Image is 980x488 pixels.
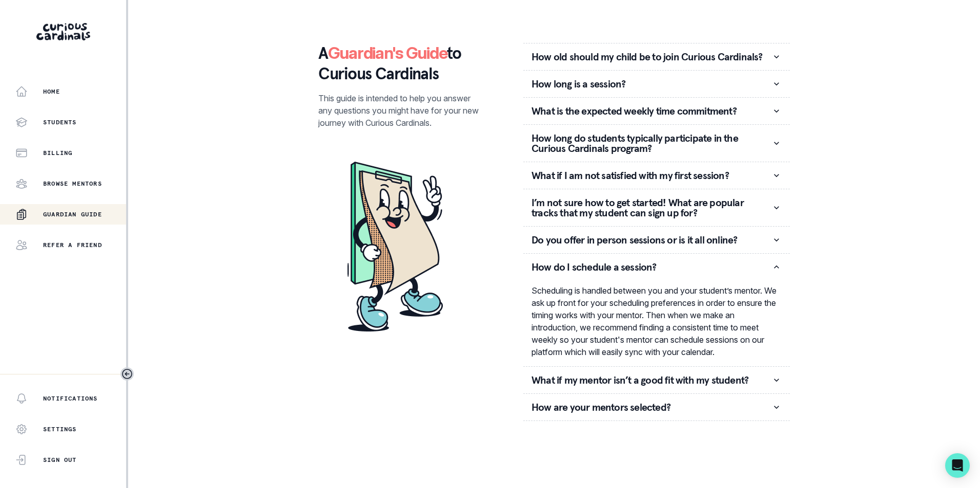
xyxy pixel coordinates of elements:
p: Billing [43,149,72,157]
button: Toggle sidebar [120,367,134,381]
button: How are your mentors selected? [523,394,790,420]
div: How do I schedule a session? [523,280,790,366]
p: How long is a session? [532,79,771,89]
p: Do you offer in person sessions or is it all online? [532,235,771,245]
p: Students [43,118,77,126]
p: Sign Out [43,456,77,464]
p: I’m not sure how to get started! What are popular tracks that my student can sign up for? [532,197,771,218]
span: Guardian's Guide [328,43,447,63]
p: How do I schedule a session? [532,262,771,272]
button: How long is a session? [523,71,790,97]
p: What if I am not satisfied with my first session? [532,170,771,181]
p: How old should my child be to join Curious Cardinals? [532,52,771,62]
button: What is the expected weekly time commitment? [523,98,790,124]
div: Open Intercom Messenger [945,453,970,478]
p: Refer a friend [43,241,102,249]
p: Browse Mentors [43,180,102,188]
p: Settings [43,425,77,433]
p: How long do students typically participate in the Curious Cardinals program? [532,133,771,153]
img: Curious Cardinals Logo [36,23,90,40]
p: A to Curious Cardinals [318,43,482,84]
button: How old should my child be to join Curious Cardinals? [523,43,790,70]
p: How are your mentors selected? [532,402,771,412]
p: Notifications [43,394,98,403]
button: How do I schedule a session? [523,254,790,280]
button: How long do students typically participate in the Curious Cardinals program? [523,125,790,162]
p: Home [43,87,60,96]
button: What if I am not satisfied with my first session? [523,162,790,189]
button: Do you offer in person sessions or is it all online? [523,227,790,253]
p: This guide is intended to help you answer any questions you might have for your new journey with ... [318,92,482,129]
p: What if my mentor isn’t a good fit with my student? [532,375,771,385]
button: I’m not sure how to get started! What are popular tracks that my student can sign up for? [523,189,790,226]
p: What is the expected weekly time commitment? [532,106,771,116]
button: What if my mentor isn’t a good fit with my student? [523,367,790,393]
p: Scheduling is handled between you and your student’s mentor. We ask up front for your scheduling ... [532,284,782,358]
p: Guardian Guide [43,210,102,218]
